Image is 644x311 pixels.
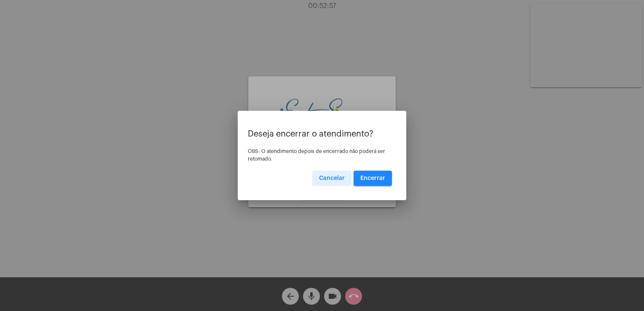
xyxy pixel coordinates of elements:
[319,175,345,181] span: Cancelar
[248,149,385,161] span: OBS: O atendimento depois de encerrado não poderá ser retomado.
[354,171,392,186] button: Encerrar
[312,171,352,186] button: Cancelar
[248,129,396,139] p: Deseja encerrar o atendimento?
[360,175,385,181] span: Encerrar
